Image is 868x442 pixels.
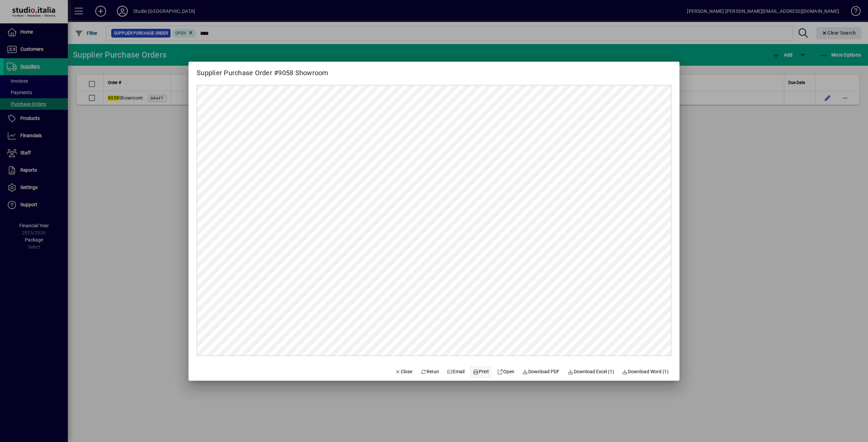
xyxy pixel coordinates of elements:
[470,366,492,378] button: Print
[494,366,517,378] a: Open
[395,368,413,375] span: Close
[619,366,672,378] button: Download Word (1)
[447,368,465,375] span: Email
[565,366,617,378] button: Download Excel (1)
[189,62,337,78] h2: Supplier Purchase Order #9058 Showroom
[522,368,560,375] span: Download PDF
[520,366,563,378] a: Download PDF
[568,368,614,375] span: Download Excel (1)
[420,368,439,375] span: Rerun
[622,368,669,375] span: Download Word (1)
[445,366,468,378] button: Email
[392,366,415,378] button: Close
[497,368,514,375] span: Open
[473,368,489,375] span: Print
